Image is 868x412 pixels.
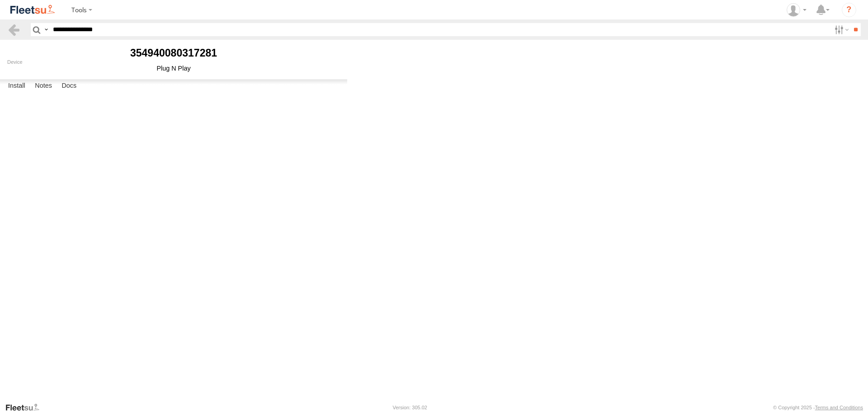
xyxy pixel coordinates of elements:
img: fleetsu-logo-horizontal.svg [9,4,56,16]
label: Notes [30,80,57,92]
label: Install [4,80,30,92]
div: Plug N Play [7,65,340,72]
a: Terms and Conditions [815,405,863,410]
label: Search Query [42,23,50,36]
i: ? [842,3,856,17]
b: 354940080317281 [130,47,217,59]
a: Back to previous Page [7,23,20,36]
label: Docs [57,80,81,92]
div: Device [7,59,340,65]
div: Shane Boyle [783,3,810,17]
a: Visit our Website [5,403,47,412]
div: Version: 305.02 [393,405,427,410]
div: © Copyright 2025 - [773,405,863,410]
label: Search Filter Options [831,23,850,36]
